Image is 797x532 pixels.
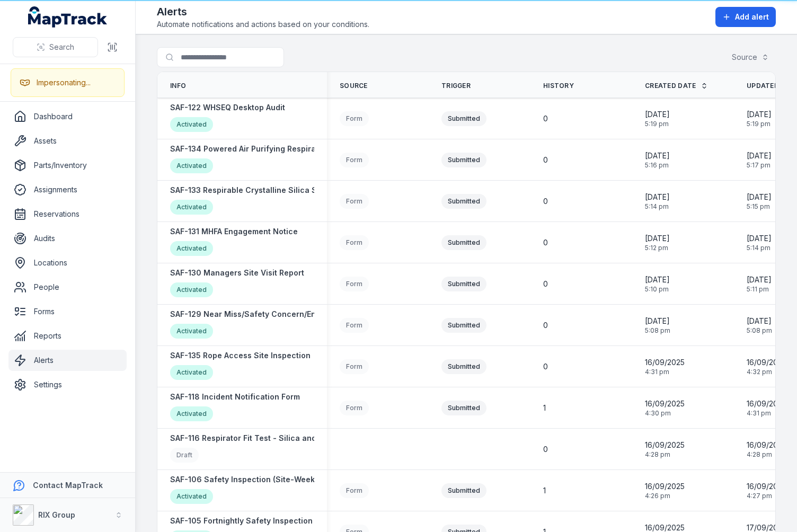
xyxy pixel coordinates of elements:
[170,309,416,320] strong: SAF-129 Near Miss/Safety Concern/Environmental Concern Form
[340,194,369,209] div: Form
[8,374,127,395] a: Settings
[170,406,213,421] div: Activated
[340,111,369,126] div: Form
[645,202,670,211] span: 5:14 pm
[340,483,369,498] div: Form
[170,226,298,259] a: SAF-131 MHFA Engagement NoticeActivated
[441,82,471,90] span: Trigger
[747,492,786,500] span: 4:27 pm
[747,120,772,128] span: 5:19 pm
[645,398,685,409] span: 16/09/2025
[8,179,127,200] a: Assignments
[170,158,213,173] div: Activated
[543,196,548,207] span: 0
[441,483,486,498] div: Submitted
[157,19,369,30] span: Automate notifications and actions based on your conditions.
[340,153,369,167] div: Form
[170,117,213,132] div: Activated
[747,398,786,409] span: 16/09/2025
[170,102,285,113] strong: SAF-122 WHSEQ Desktop Audit
[170,241,213,256] div: Activated
[747,161,772,170] span: 5:17 pm
[645,481,685,500] time: 16/09/2025, 4:26:54 pm
[441,359,486,374] div: Submitted
[747,481,786,492] span: 16/09/2025
[747,202,772,211] span: 5:15 pm
[747,150,772,161] span: [DATE]
[645,233,670,244] span: [DATE]
[645,481,685,492] span: 16/09/2025
[170,200,213,215] div: Activated
[747,150,772,170] time: 18/09/2025, 5:17:12 pm
[170,474,324,507] a: SAF-106 Safety Inspection (Site-Weekly)Activated
[28,6,108,28] a: MapTrack
[747,285,772,294] span: 5:11 pm
[645,150,670,170] time: 18/09/2025, 5:16:16 pm
[543,237,548,248] span: 0
[645,233,670,252] time: 18/09/2025, 5:12:17 pm
[645,109,670,128] time: 18/09/2025, 5:19:17 pm
[340,401,369,415] div: Form
[170,282,213,297] div: Activated
[747,316,772,335] time: 18/09/2025, 5:08:47 pm
[8,106,127,127] a: Dashboard
[340,235,369,250] div: Form
[747,192,772,211] time: 18/09/2025, 5:15:35 pm
[441,401,486,415] div: Submitted
[8,301,127,322] a: Forms
[170,365,213,380] div: Activated
[747,440,786,450] span: 16/09/2025
[170,226,298,237] strong: SAF-131 MHFA Engagement Notice
[747,274,772,294] time: 18/09/2025, 5:11:24 pm
[38,510,75,519] strong: RIX Group
[735,12,769,22] span: Add alert
[747,450,786,459] span: 4:28 pm
[170,82,186,90] span: Info
[340,359,369,374] div: Form
[645,316,670,326] span: [DATE]
[8,252,127,273] a: Locations
[170,185,406,196] strong: SAF-133 Respirable Crystalline Silica Site Inspection Checklist
[8,155,127,176] a: Parts/Inventory
[645,398,685,418] time: 16/09/2025, 4:30:38 pm
[715,7,776,27] button: Add alert
[8,228,127,249] a: Audits
[747,233,772,252] time: 18/09/2025, 5:14:13 pm
[170,144,379,154] strong: SAF-134 Powered Air Purifying Respirators (PAPR) Issue
[543,113,548,124] span: 0
[441,111,486,126] div: Submitted
[543,320,548,331] span: 0
[645,120,670,128] span: 5:19 pm
[747,316,772,326] span: [DATE]
[747,398,786,418] time: 16/09/2025, 4:31:45 pm
[747,409,786,418] span: 4:31 pm
[645,357,685,368] span: 16/09/2025
[8,130,127,152] a: Assets
[645,409,685,418] span: 4:30 pm
[8,350,127,371] a: Alerts
[340,318,369,333] div: Form
[170,516,338,526] strong: SAF-105 Fortnightly Safety Inspection (Yard)
[340,82,368,90] span: Source
[645,274,670,294] time: 18/09/2025, 5:10:14 pm
[747,481,786,500] time: 16/09/2025, 4:27:28 pm
[645,492,685,500] span: 4:26 pm
[170,392,300,402] strong: SAF-118 Incident Notification Form
[645,192,670,202] span: [DATE]
[747,244,772,252] span: 5:14 pm
[170,350,311,361] strong: SAF-135 Rope Access Site Inspection
[170,309,416,341] a: SAF-129 Near Miss/Safety Concern/Environmental Concern FormActivated
[645,285,670,294] span: 5:10 pm
[543,82,574,90] span: History
[170,474,324,485] strong: SAF-106 Safety Inspection (Site-Weekly)
[170,324,213,339] div: Activated
[441,194,486,209] div: Submitted
[170,489,213,504] div: Activated
[157,4,369,19] h2: Alerts
[747,357,786,376] time: 16/09/2025, 4:32:52 pm
[747,233,772,244] span: [DATE]
[747,440,786,459] time: 16/09/2025, 4:28:45 pm
[170,268,304,300] a: SAF-130 Managers Site Visit ReportActivated
[441,153,486,167] div: Submitted
[543,403,546,413] span: 1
